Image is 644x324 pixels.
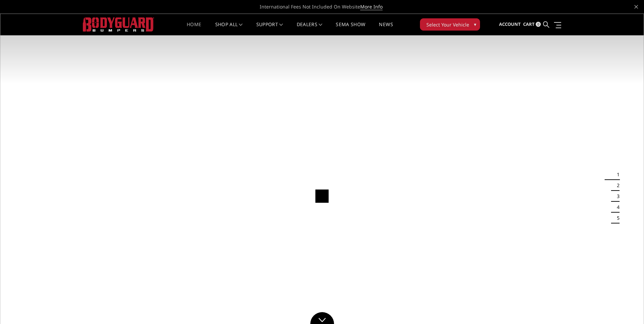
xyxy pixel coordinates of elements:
img: BODYGUARD BUMPERS [83,17,154,31]
span: Account [499,21,521,27]
button: 4 of 5 [613,202,620,213]
span: ▾ [474,21,476,28]
a: Support [256,22,283,35]
a: Cart 0 [523,15,541,34]
span: Cart [523,21,535,27]
a: Click to Down [310,312,334,324]
a: News [379,22,393,35]
button: 5 of 5 [613,213,620,223]
button: Select Your Vehicle [420,18,480,31]
button: 1 of 5 [613,169,620,180]
a: Account [499,15,521,34]
span: Select Your Vehicle [426,21,469,28]
a: More Info [360,3,383,10]
a: Home [187,22,201,35]
a: Dealers [297,22,323,35]
button: 2 of 5 [613,180,620,191]
a: SEMA Show [336,22,365,35]
span: 0 [536,22,541,27]
button: 3 of 5 [613,191,620,202]
a: shop all [215,22,243,35]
